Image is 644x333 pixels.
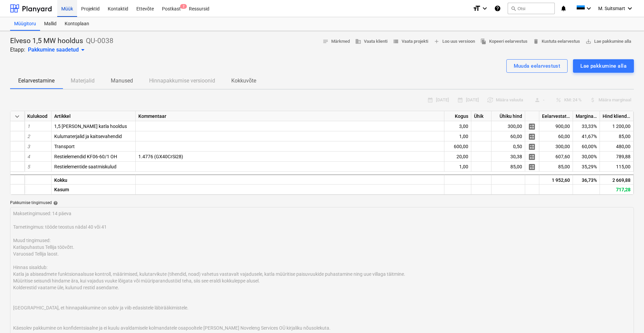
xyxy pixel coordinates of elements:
span: 1 [27,124,30,129]
div: 36,73% [573,174,600,185]
span: Ahenda kõik kategooriad [13,112,21,121]
span: Restielemendid KF06-60/1 OH [54,154,117,159]
i: Abikeskus [494,4,501,12]
div: 30,38 [492,152,525,162]
span: 4 [27,154,30,159]
div: Artikkel [52,111,136,121]
i: keyboard_arrow_down [626,4,634,12]
a: Müügitoru [10,17,40,31]
div: 85,00 [539,162,573,172]
span: 1,5 MW Kohlbach katla hooldus [54,124,127,129]
div: Marginaal, % [573,111,600,121]
button: Vaata klienti [352,36,390,47]
div: 3,00 [444,121,471,131]
div: Kasum [52,185,136,195]
span: 3 [27,144,30,149]
span: delete [533,38,539,44]
div: 20,00 [444,152,471,162]
div: 85,00 [600,131,634,141]
div: 1 200,00 [600,121,634,131]
span: 1.4776 (GX40CrSi28) [138,154,183,159]
div: 60,00 [492,131,525,141]
div: 300,00 [492,121,525,131]
span: Vaata projekti [393,38,428,45]
div: 0,50 [492,141,525,152]
div: Kogus [444,111,471,121]
span: Kopeeri eelarvestus [480,38,528,45]
span: 2 [27,134,30,139]
div: Pakkumine saadetud [28,46,87,54]
div: 717,28 [600,185,634,195]
div: 2 669,88 [600,174,634,185]
p: Etapp: [10,46,25,54]
span: Halda rea detailset jaotust [528,143,536,151]
div: 60,00% [573,141,600,152]
p: Kokkuvõte [231,77,256,85]
div: 600,00 [444,141,471,152]
div: Ühik [471,111,492,121]
div: Lae pakkumine alla [580,62,626,70]
span: Halda rea detailset jaotust [528,163,536,171]
div: 85,00 [492,162,525,172]
div: 30,00% [573,152,600,162]
i: notifications [560,4,567,12]
p: Manused [111,77,133,85]
div: 1,00 [444,131,471,141]
div: Eelarvestatud maksumus [539,111,573,121]
button: Otsi [508,3,555,14]
span: Märkmed [323,38,350,45]
span: business [355,38,361,44]
span: Restielementide saatmiskulud [54,164,116,169]
div: 480,00 [600,141,634,152]
div: 35,29% [573,162,600,172]
span: arrow_drop_down [79,46,87,54]
i: format_size [473,4,481,12]
button: Kustuta eelarvestus [530,36,583,47]
div: 115,00 [600,162,634,172]
span: Lae pakkumine alla [585,38,631,45]
div: Kommentaar [136,111,444,121]
p: Eelarvestamine [18,77,55,85]
div: Ühiku hind [492,111,525,121]
span: Loo uus versioon [434,38,475,45]
div: Muuda eelarvestust [514,62,561,70]
span: Halda rea detailset jaotust [528,123,536,131]
span: M. Suitsmart [598,6,625,11]
div: Hind kliendile [600,111,634,121]
span: Kustuta eelarvestus [533,38,580,45]
span: Kulumaterjalid ja kaitsevahendid [54,134,122,139]
p: QU-0038 [86,36,113,46]
span: Halda rea detailset jaotust [528,133,536,141]
span: view_list [393,38,399,44]
span: 2 [180,4,187,9]
div: 1 952,60 [539,174,573,185]
a: Mallid [40,17,61,31]
button: Lae pakkumine alla [573,59,634,73]
span: help [52,201,58,205]
i: keyboard_arrow_down [585,4,593,12]
i: keyboard_arrow_down [481,4,489,12]
a: Kontoplaan [61,17,93,31]
div: 41,67% [573,131,600,141]
div: 60,00 [539,131,573,141]
div: Kokku [52,174,136,185]
div: 1,00 [444,162,471,172]
button: Märkmed [320,36,352,47]
div: 300,00 [539,141,573,152]
button: Lae pakkumine alla [583,36,634,47]
div: 900,00 [539,121,573,131]
span: 5 [27,164,30,169]
span: file_copy [480,38,486,44]
button: Muuda eelarvestust [506,59,568,73]
span: search [511,6,516,11]
div: 33,33% [573,121,600,131]
div: 789,88 [600,152,634,162]
span: Halda rea detailset jaotust [528,153,536,161]
span: Transport [54,144,75,149]
button: Kopeeri eelarvestus [478,36,530,47]
span: save_alt [585,38,591,44]
span: notes [323,38,329,44]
